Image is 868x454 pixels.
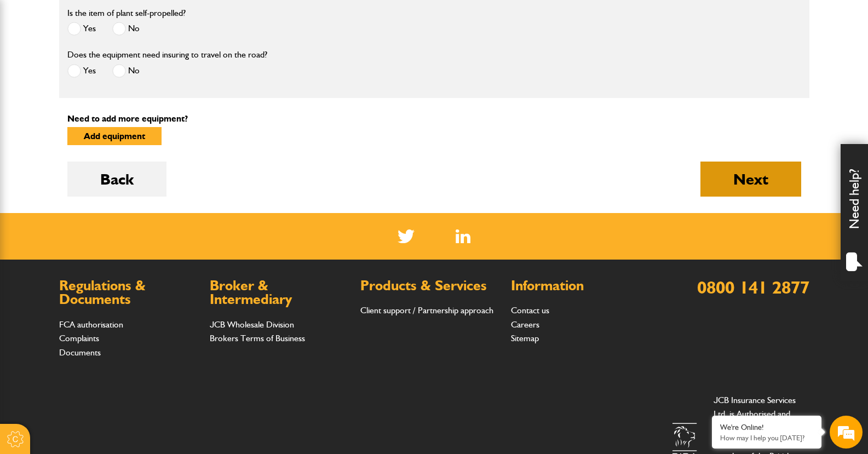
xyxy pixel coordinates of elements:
p: How may I help you today? [720,434,813,442]
a: FCA authorisation [59,319,123,330]
a: Brokers Terms of Business [210,333,305,343]
img: d_20077148190_company_1631870298795_20077148190 [19,61,46,76]
label: No [112,22,140,36]
h2: Information [511,279,651,293]
textarea: Type your message and hit 'Enter' [14,198,200,328]
div: Minimize live chat window [180,5,206,32]
button: Next [700,162,801,197]
a: Careers [511,319,539,330]
em: Start Chat [149,337,199,352]
label: Yes [67,64,96,78]
img: Twitter [398,229,415,243]
img: Linked In [456,229,470,243]
input: Enter your last name [14,101,200,125]
div: Need help? [841,144,868,281]
label: No [112,64,140,78]
input: Enter your email address [14,134,200,158]
button: Add equipment [67,127,162,145]
h2: Regulations & Documents [59,279,199,307]
label: Does the equipment need insuring to travel on the road? [67,50,267,59]
label: Is the item of plant self-propelled? [67,9,186,18]
a: 0800 141 2877 [697,277,809,298]
label: Yes [67,22,96,36]
input: Enter your phone number [14,166,200,190]
button: Back [67,162,166,197]
h2: Broker & Intermediary [210,279,349,307]
a: Complaints [59,333,99,343]
div: Chat with us now [57,61,184,76]
div: We're Online! [720,423,813,432]
a: Contact us [511,305,549,315]
a: Client support / Partnership approach [360,305,493,315]
h2: Products & Services [360,279,500,293]
p: Need to add more equipment? [67,114,801,123]
a: Sitemap [511,333,539,343]
a: JCB Wholesale Division [210,319,294,330]
a: LinkedIn [456,229,470,243]
a: Documents [59,347,101,358]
